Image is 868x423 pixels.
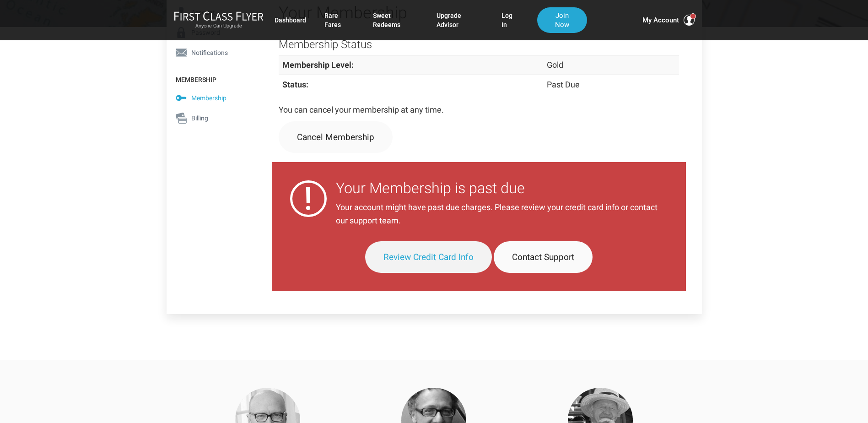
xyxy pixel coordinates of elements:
[279,103,679,117] p: You can cancel your membership at any time.
[537,7,587,33] a: Join Now
[174,11,264,21] img: First Class Flyer
[167,43,256,63] a: Notifications
[437,7,483,33] a: Upgrade Advisor
[336,201,668,228] p: Your account might have past due charges. Please review your credit card info or contact our supp...
[642,15,679,26] span: My Account
[494,241,593,273] a: Contact Support
[373,7,418,33] a: Sweet Redeems
[324,7,355,33] a: Rare Fares
[543,55,679,75] td: Gold
[290,180,327,217] div: !
[279,38,679,50] h3: Membership Status
[275,12,306,28] a: Dashboard
[191,93,226,103] span: Membership
[279,121,393,153] a: Cancel Membership
[191,48,228,58] span: Notifications
[501,7,519,33] a: Log In
[174,11,264,29] a: First Class FlyerAnyone Can Upgrade
[174,23,264,29] small: Anyone Can Upgrade
[167,108,256,128] a: Billing
[543,75,679,94] td: Past Due
[282,60,354,70] strong: Membership Level:
[191,113,208,123] span: Billing
[642,15,695,26] button: My Account
[365,241,492,273] a: Review Credit Card Info
[167,88,256,108] a: Membership
[282,80,308,89] strong: Status:
[336,180,668,197] h3: Your Membership is past due
[167,67,256,88] h4: Membership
